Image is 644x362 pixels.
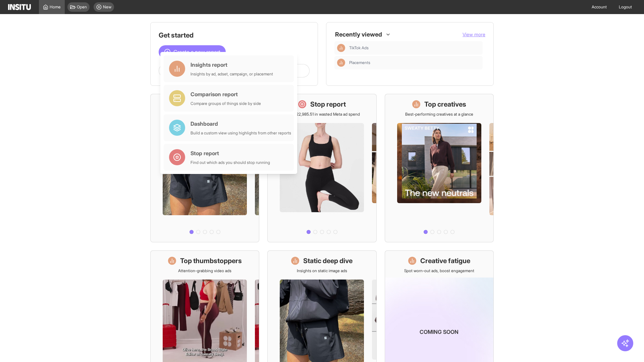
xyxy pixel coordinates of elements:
[178,268,231,274] p: Attention-grabbing video ads
[349,45,480,51] span: TikTok Ads
[50,4,61,10] span: Home
[349,60,480,65] span: Placements
[191,90,261,98] div: Comparison report
[103,4,111,10] span: New
[150,94,259,242] a: What's live nowSee all active ads instantly
[77,4,87,10] span: Open
[191,71,273,77] div: Insights by ad, adset, campaign, or placement
[297,268,347,274] p: Insights on static image ads
[349,60,370,65] span: Placements
[159,31,310,40] h1: Get started
[191,101,261,106] div: Compare groups of things side by side
[191,160,270,165] div: Find out which ads you should stop running
[463,31,485,38] button: View more
[180,256,242,265] h1: Top thumbstoppers
[191,149,270,157] div: Stop report
[337,59,345,67] div: Insights
[405,112,473,117] p: Best-performing creatives at a glance
[159,45,226,59] button: Create a new report
[463,32,485,37] span: View more
[349,45,369,51] span: TikTok Ads
[310,100,346,109] h1: Stop report
[424,100,466,109] h1: Top creatives
[385,94,494,242] a: Top creativesBest-performing creatives at a glance
[8,4,31,10] img: Logo
[337,44,345,52] div: Insights
[267,94,376,242] a: Stop reportSave £22,985.51 in wasted Meta ad spend
[191,120,291,128] div: Dashboard
[284,112,360,117] p: Save £22,985.51 in wasted Meta ad spend
[191,130,291,136] div: Build a custom view using highlights from other reports
[303,256,353,265] h1: Static deep dive
[173,48,220,56] span: Create a new report
[191,61,273,69] div: Insights report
